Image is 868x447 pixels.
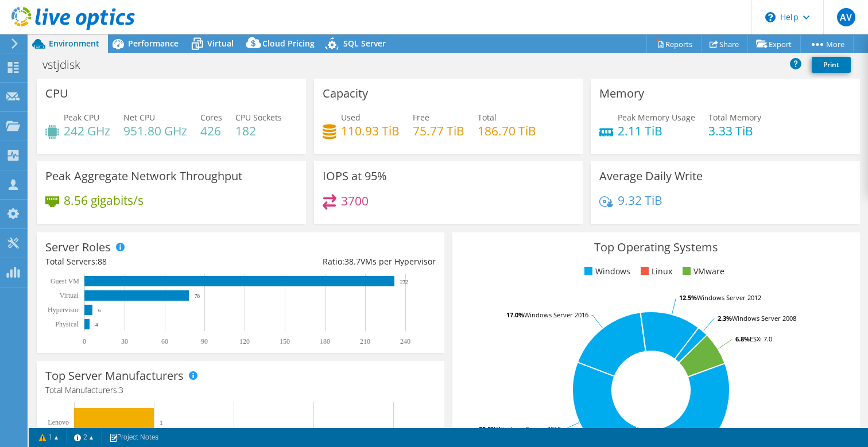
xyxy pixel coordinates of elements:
[45,370,184,382] h3: Top Server Manufacturers
[599,170,703,182] h3: Average Daily Write
[697,293,761,302] tspan: Windows Server 2012
[98,256,107,267] span: 88
[45,384,436,397] h4: Total Manufacturers:
[506,310,524,319] tspan: 17.0%
[400,337,410,345] text: 240
[51,277,79,285] text: Guest VM
[765,12,776,22] svg: \n
[119,384,123,395] span: 3
[195,293,200,299] text: 78
[599,87,644,100] h3: Memory
[55,320,79,328] text: Physical
[497,425,561,433] tspan: Windows Server 2019
[239,337,250,345] text: 120
[837,8,855,26] span: AV
[66,430,102,445] a: 2
[160,419,163,426] text: 1
[479,425,497,433] tspan: 25.0%
[812,57,851,73] a: Print
[747,35,801,53] a: Export
[64,194,144,207] h4: 8.56 gigabits/s
[320,337,330,345] text: 180
[37,59,98,71] h1: vstjdisk
[64,125,110,137] h4: 242 GHz
[638,265,672,278] li: Linux
[618,125,695,137] h4: 2.11 TiB
[235,112,282,123] span: CPU Sockets
[461,241,851,254] h3: Top Operating Systems
[48,306,79,314] text: Hypervisor
[341,112,361,123] span: Used
[323,170,387,182] h3: IOPS at 95%
[262,38,315,49] span: Cloud Pricing
[732,314,796,322] tspan: Windows Server 2008
[45,241,111,254] h3: Server Roles
[341,195,369,207] h4: 3700
[360,337,370,345] text: 210
[582,265,630,278] li: Windows
[478,125,536,137] h4: 186.70 TiB
[60,291,79,300] text: Virtual
[341,125,400,137] h4: 110.93 TiB
[679,293,697,302] tspan: 12.5%
[123,112,155,123] span: Net CPU
[718,314,732,322] tspan: 2.3%
[45,170,242,182] h3: Peak Aggregate Network Throughput
[680,265,724,278] li: VMware
[123,125,187,137] h4: 951.80 GHz
[413,125,464,137] h4: 75.77 TiB
[280,337,290,345] text: 150
[646,35,702,53] a: Reports
[128,38,179,49] span: Performance
[48,418,69,426] text: Lenovo
[344,256,361,267] span: 38.7
[200,125,222,137] h4: 426
[207,38,234,49] span: Virtual
[49,38,99,49] span: Environment
[31,430,67,445] a: 1
[400,279,408,285] text: 232
[800,35,854,53] a: More
[413,112,429,123] span: Free
[241,255,436,268] div: Ratio: VMs per Hypervisor
[45,87,68,100] h3: CPU
[64,112,99,123] span: Peak CPU
[200,112,222,123] span: Cores
[750,335,772,343] tspan: ESXi 7.0
[235,125,282,137] h4: 182
[524,310,588,319] tspan: Windows Server 2016
[343,38,386,49] span: SQL Server
[161,337,168,345] text: 60
[618,112,695,123] span: Peak Memory Usage
[95,322,98,328] text: 4
[735,335,750,343] tspan: 6.8%
[701,35,748,53] a: Share
[121,337,128,345] text: 30
[323,87,368,100] h3: Capacity
[201,337,208,345] text: 90
[101,430,166,445] a: Project Notes
[83,337,86,345] text: 0
[98,308,101,313] text: 6
[618,194,662,207] h4: 9.32 TiB
[708,112,761,123] span: Total Memory
[45,255,241,268] div: Total Servers:
[708,125,761,137] h4: 3.33 TiB
[478,112,497,123] span: Total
